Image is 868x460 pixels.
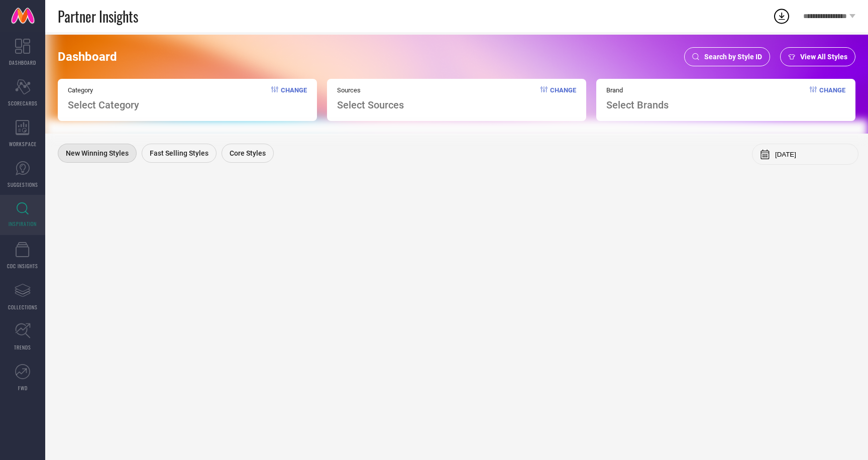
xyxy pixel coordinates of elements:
[337,86,404,94] span: Sources
[8,99,38,107] span: SCORECARDS
[9,140,37,148] span: WORKSPACE
[337,99,404,111] span: Select Sources
[66,149,129,157] span: New Winning Styles
[7,262,38,270] span: CDC INSIGHTS
[150,149,208,157] span: Fast Selling Styles
[281,86,307,111] span: Change
[704,53,762,61] span: Search by Style ID
[606,99,669,111] span: Select Brands
[9,59,36,66] span: DASHBOARD
[68,99,139,111] span: Select Category
[18,384,28,392] span: FWD
[58,6,138,27] span: Partner Insights
[819,86,845,111] span: Change
[58,50,117,64] span: Dashboard
[230,149,266,157] span: Core Styles
[9,220,37,227] span: INSPIRATION
[8,303,38,311] span: COLLECTIONS
[550,86,576,111] span: Change
[773,7,791,25] div: Open download list
[800,53,847,61] span: View All Styles
[68,86,139,94] span: Category
[8,181,38,188] span: SUGGESTIONS
[14,343,31,351] span: TRENDS
[775,151,850,158] input: Select month
[606,86,669,94] span: Brand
